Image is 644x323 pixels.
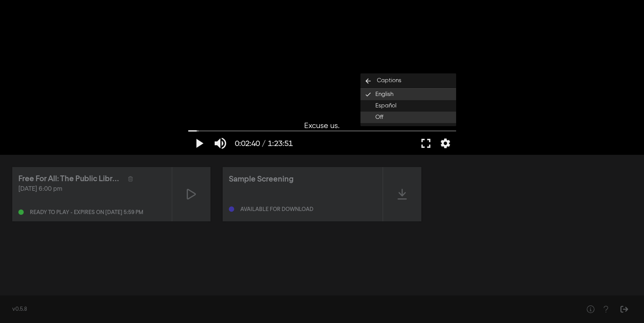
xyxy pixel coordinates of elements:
div: v0.5.8 [12,305,567,313]
div: Ready to play - expires on [DATE] 5:59 pm [30,210,143,215]
button: Mute [210,132,231,155]
i: arrow_back [360,77,376,85]
button: Back [360,73,456,89]
div: Free For All: The Public Library [18,173,122,185]
button: 0:02:40 / 1:23:51 [231,132,297,155]
div: [DATE] 6:00 pm [18,185,166,194]
button: Play [188,132,210,155]
button: Help [583,302,598,317]
i: done [363,91,375,98]
button: Help [598,302,613,317]
span: Off [375,113,383,122]
button: Off [360,112,456,123]
button: English [360,89,456,100]
span: English [375,90,393,99]
button: More settings [437,132,454,155]
div: Available for download [240,207,313,212]
span: Español [375,102,396,110]
span: Captions [377,76,401,85]
button: Full screen [415,132,437,155]
button: Sign Out [616,302,632,317]
div: Sample Screening [229,174,293,185]
button: Español [360,100,456,112]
